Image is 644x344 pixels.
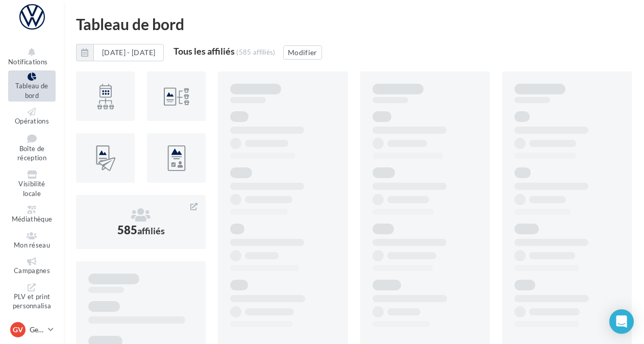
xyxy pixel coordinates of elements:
span: Campagnes [14,266,50,275]
span: Mon réseau [14,241,50,249]
a: Visibilité locale [8,168,56,200]
a: Campagnes [8,255,56,277]
span: Opérations [15,117,49,125]
a: Mon réseau [8,230,56,252]
span: Notifications [8,58,47,66]
div: Tous les affiliés [174,46,235,56]
span: 585 [117,223,165,237]
a: Tableau de bord [8,70,56,102]
p: Gestionnaire VW [30,325,44,335]
div: (585 affiliés) [236,48,276,56]
button: [DATE] - [DATE] [93,44,164,61]
span: Visibilité locale [18,180,45,198]
span: Tableau de bord [15,82,48,100]
div: Tableau de bord [76,16,632,32]
button: [DATE] - [DATE] [76,44,164,61]
a: PLV et print personnalisable [8,281,56,322]
span: GV [13,325,23,335]
button: Modifier [283,45,322,60]
span: affiliés [137,225,165,236]
span: Médiathèque [12,215,53,223]
div: Open Intercom Messenger [609,309,634,334]
span: PLV et print personnalisable [13,292,52,320]
span: Boîte de réception [17,144,46,162]
a: Boîte de réception [8,132,56,164]
a: Opérations [8,106,56,128]
a: Médiathèque [8,204,56,226]
a: GV Gestionnaire VW [8,320,56,339]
